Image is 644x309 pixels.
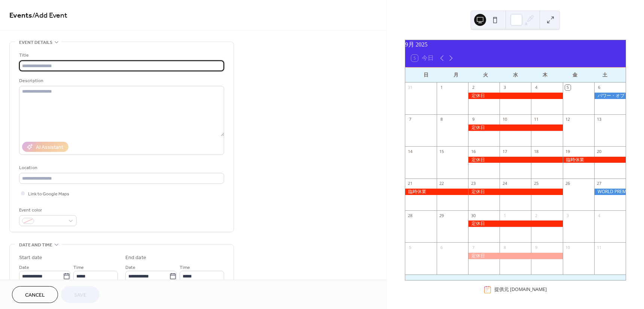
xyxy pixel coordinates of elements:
[19,164,223,172] div: Location
[500,67,530,82] div: 水
[19,39,52,46] span: Event details
[408,148,413,154] div: 14
[19,51,223,59] div: Title
[470,85,476,90] div: 2
[408,244,413,250] div: 5
[502,148,507,154] div: 17
[19,264,29,271] span: Date
[565,213,571,218] div: 3
[180,264,190,271] span: Time
[470,213,476,218] div: 30
[596,213,602,218] div: 4
[19,241,52,249] span: Date and time
[533,213,539,218] div: 2
[439,148,445,154] div: 15
[594,189,626,195] div: WORLD PREMIERE PACK 2025
[468,157,563,163] div: 定休日
[470,181,476,186] div: 23
[439,117,445,122] div: 8
[12,286,58,303] button: Cancel
[468,124,563,131] div: 定休日
[73,264,84,271] span: Time
[408,213,413,218] div: 28
[470,117,476,122] div: 9
[560,67,590,82] div: 金
[594,93,626,99] div: パワー・オブ・フェローズ
[125,254,146,262] div: End date
[32,8,67,23] span: / Add Event
[441,67,471,82] div: 月
[468,253,563,259] div: 定休日
[565,85,571,90] div: 5
[502,244,507,250] div: 8
[502,117,507,122] div: 10
[533,117,539,122] div: 11
[9,8,32,23] a: Events
[439,244,445,250] div: 6
[405,40,626,49] div: 9月 2025
[19,77,223,85] div: Description
[25,291,45,299] span: Cancel
[596,181,602,186] div: 27
[468,220,563,227] div: 定休日
[533,85,539,90] div: 4
[596,148,602,154] div: 20
[502,213,507,218] div: 1
[471,67,501,82] div: 火
[405,189,468,195] div: 臨時休業
[470,244,476,250] div: 7
[470,148,476,154] div: 16
[439,213,445,218] div: 29
[408,181,413,186] div: 21
[565,117,571,122] div: 12
[565,148,571,154] div: 19
[408,117,413,122] div: 7
[468,189,563,195] div: 定休日
[125,264,135,271] span: Date
[439,85,445,90] div: 1
[565,181,571,186] div: 26
[19,206,75,214] div: Event color
[533,148,539,154] div: 18
[408,85,413,90] div: 31
[565,244,571,250] div: 10
[19,254,42,262] div: Start date
[596,85,602,90] div: 6
[596,244,602,250] div: 11
[533,244,539,250] div: 9
[439,181,445,186] div: 22
[28,190,69,198] span: Link to Google Maps
[533,181,539,186] div: 25
[411,67,441,82] div: 日
[502,85,507,90] div: 3
[590,67,620,82] div: 土
[510,286,547,292] a: [DOMAIN_NAME]
[502,181,507,186] div: 24
[530,67,560,82] div: 木
[468,93,563,99] div: 定休日
[494,286,547,293] div: 提供元
[596,117,602,122] div: 13
[563,157,626,163] div: 臨時休業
